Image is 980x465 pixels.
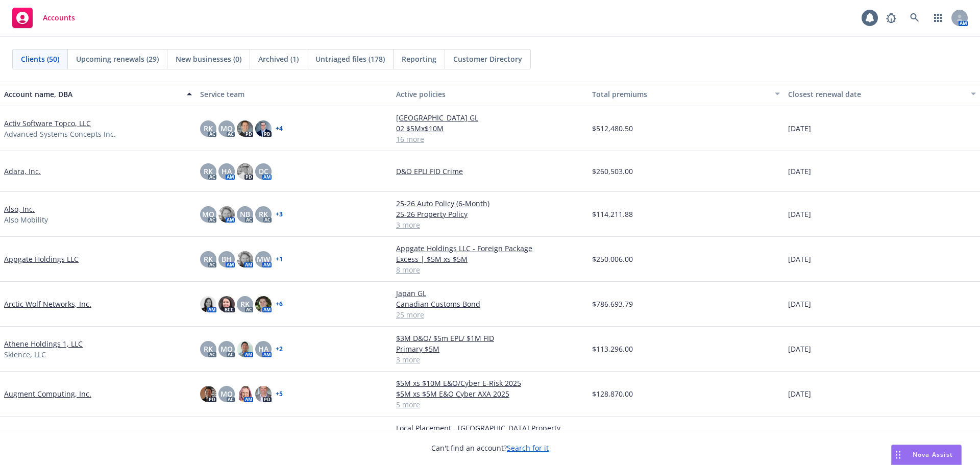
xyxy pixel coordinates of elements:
[220,388,233,399] span: MQ
[592,254,633,264] span: $250,006.00
[928,8,948,28] a: Switch app
[276,346,283,352] a: + 2
[891,445,962,465] button: Nova Assist
[255,120,272,137] img: photo
[396,112,584,123] a: [GEOGRAPHIC_DATA] GL
[220,123,233,134] span: MQ
[396,198,584,209] a: 25-26 Auto Policy (6-Month)
[396,134,584,144] a: 16 more
[43,14,75,22] span: Accounts
[392,82,588,106] button: Active policies
[222,254,232,264] span: BH
[788,209,811,219] span: [DATE]
[396,299,584,309] a: Canadian Customs Bond
[257,254,270,264] span: MW
[76,54,159,64] span: Upcoming renewals (29)
[396,399,584,410] a: 5 more
[204,166,213,177] span: RK
[788,299,811,309] span: [DATE]
[788,166,811,177] span: [DATE]
[592,344,633,354] span: $113,296.00
[396,243,584,254] a: Appgate Holdings LLC - Foreign Package
[200,89,388,100] div: Service team
[4,349,46,360] span: Skience, LLC
[237,251,253,267] img: photo
[507,443,549,453] a: Search for it
[788,254,811,264] span: [DATE]
[259,209,268,219] span: RK
[396,166,584,177] a: D&O EPLI FID Crime
[218,206,235,223] img: photo
[255,386,272,402] img: photo
[222,166,232,177] span: HA
[592,209,633,219] span: $114,211.88
[788,344,811,354] span: [DATE]
[788,388,811,399] span: [DATE]
[220,344,233,354] span: MQ
[4,204,35,214] a: Also, Inc.
[881,8,901,28] a: Report a Bug
[892,445,904,464] div: Drag to move
[396,378,584,388] a: $5M xs $10M E&O/Cyber E-Risk 2025
[237,163,253,180] img: photo
[788,89,965,100] div: Closest renewal date
[4,338,83,349] a: Athene Holdings 1, LLC
[21,54,59,64] span: Clients (50)
[237,120,253,137] img: photo
[315,54,385,64] span: Untriaged files (178)
[196,82,392,106] button: Service team
[396,89,584,100] div: Active policies
[396,423,584,433] a: Local Placement - [GEOGRAPHIC_DATA] Property
[204,344,213,354] span: RK
[396,309,584,320] a: 25 more
[4,388,91,399] a: Augment Computing, Inc.
[396,209,584,219] a: 25-26 Property Policy
[258,344,268,354] span: HA
[4,254,79,264] a: Appgate Holdings LLC
[788,123,811,134] span: [DATE]
[402,54,436,64] span: Reporting
[592,388,633,399] span: $128,870.00
[276,211,283,217] a: + 3
[240,299,250,309] span: RK
[204,123,213,134] span: RK
[276,301,283,307] a: + 6
[588,82,784,106] button: Total premiums
[396,333,584,344] a: $3M D&O/ $5m EPL/ $1M FID
[4,166,41,177] a: Adara, Inc.
[396,254,584,264] a: Excess | $5M xs $5M
[431,443,549,453] span: Can't find an account?
[4,118,91,129] a: Activ Software Topco, LLC
[259,166,268,177] span: DC
[204,254,213,264] span: RK
[202,209,214,219] span: MQ
[237,386,253,402] img: photo
[200,386,216,402] img: photo
[276,126,283,132] a: + 4
[4,129,116,139] span: Advanced Systems Concepts Inc.
[276,391,283,397] a: + 5
[592,123,633,134] span: $512,480.50
[396,123,584,134] a: 02 $5Mx$10M
[240,209,250,219] span: NB
[396,264,584,275] a: 8 more
[176,54,241,64] span: New businesses (0)
[4,89,181,100] div: Account name, DBA
[396,219,584,230] a: 3 more
[237,341,253,357] img: photo
[8,4,79,32] a: Accounts
[904,8,925,28] a: Search
[258,54,299,64] span: Archived (1)
[592,299,633,309] span: $786,693.79
[913,450,953,459] span: Nova Assist
[4,214,48,225] span: Also Mobility
[784,82,980,106] button: Closest renewal date
[396,288,584,299] a: Japan GL
[396,344,584,354] a: Primary $5M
